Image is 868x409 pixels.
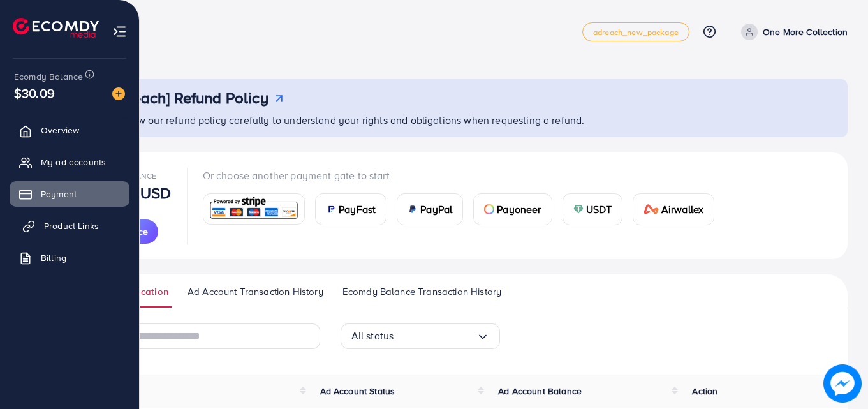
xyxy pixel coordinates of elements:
[10,245,129,271] a: Billing
[41,251,66,264] span: Billing
[207,195,301,223] img: card
[326,204,336,214] img: card
[420,202,452,217] span: PayPal
[397,193,463,225] a: cardPayPal
[10,117,129,143] a: Overview
[13,18,99,38] img: logo
[41,156,106,168] span: My ad accounts
[573,204,584,214] img: card
[320,385,395,398] span: Ad Account Status
[341,323,500,349] div: Search for option
[394,326,476,346] input: Search for option
[315,193,386,225] a: cardPayFast
[408,204,418,214] img: card
[823,364,862,403] img: image
[736,24,848,40] a: One More Collection
[633,193,714,225] a: cardAirwallex
[203,168,725,183] p: Or choose another payment gate to start
[593,28,679,36] span: adreach_new_package
[342,285,501,299] span: Ecomdy Balance Transaction History
[692,385,717,398] span: Action
[14,84,55,102] span: $30.09
[339,202,376,217] span: PayFast
[112,24,127,39] img: menu
[14,70,83,83] span: Ecomdy Balance
[44,219,99,232] span: Product Links
[82,112,840,128] p: Please review our refund policy carefully to understand your rights and obligations when requesti...
[351,326,394,346] span: All status
[10,213,129,239] a: Product Links
[112,87,125,100] img: image
[763,24,848,40] p: One More Collection
[661,202,703,217] span: Airwallex
[203,193,305,225] a: card
[10,181,129,207] a: Payment
[41,124,79,137] span: Overview
[188,285,323,299] span: Ad Account Transaction History
[582,22,689,41] a: adreach_new_package
[497,202,541,217] span: Payoneer
[644,204,659,214] img: card
[10,149,129,175] a: My ad accounts
[41,188,77,200] span: Payment
[586,202,612,217] span: USDT
[563,193,623,225] a: cardUSDT
[484,204,494,214] img: card
[100,89,268,107] h3: [AdReach] Refund Policy
[473,193,552,225] a: cardPayoneer
[498,385,582,398] span: Ad Account Balance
